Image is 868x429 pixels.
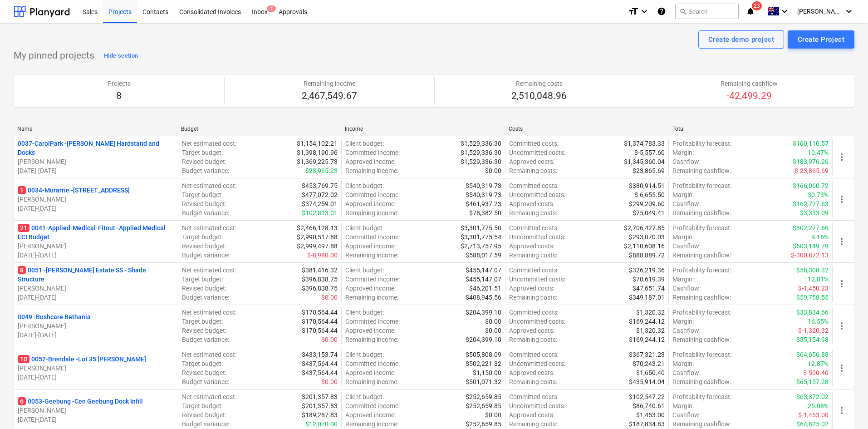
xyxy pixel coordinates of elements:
p: Uncommitted costs : [509,401,565,410]
button: Create demo project [698,30,784,49]
p: Remaining income : [345,377,398,386]
p: -42,499.29 [721,90,778,103]
p: Margin : [672,401,694,410]
p: Approved costs : [509,199,554,208]
p: $-500.40 [803,368,829,377]
p: Approved income : [345,242,396,251]
p: Target budget : [182,232,223,242]
p: $47,651.74 [633,284,665,293]
p: $64,825.02 [796,419,829,429]
p: $2,999,497.88 [297,242,338,251]
p: Approved costs : [509,242,554,251]
p: $46,201.51 [469,284,501,293]
p: $1,453.00 [636,410,665,419]
p: $1,529,336.30 [461,148,501,157]
span: 8 [18,266,26,274]
p: Budget variance : [182,166,229,175]
p: $204,399.10 [466,335,501,344]
span: 1 [267,5,276,12]
p: Client budget : [345,350,384,359]
p: $160,110.57 [793,139,829,148]
p: $2,466,128.13 [297,223,338,232]
p: $3,301,775.54 [461,232,501,242]
p: Budget variance : [182,419,229,429]
p: $252,659.85 [466,401,501,410]
p: [DATE] - [DATE] [18,204,174,213]
p: $293,070.03 [629,232,665,242]
p: Target budget : [182,317,223,326]
p: $380,914.51 [629,181,665,190]
p: $-1,453.00 [798,410,829,419]
p: Cashflow : [672,284,701,293]
p: $455,147.07 [466,275,501,284]
p: Remaining cashflow : [672,377,731,386]
p: $1,650.40 [636,368,665,377]
p: Remaining cashflow : [672,335,731,344]
p: $408,945.56 [466,293,501,302]
p: $70,619.39 [633,275,665,284]
p: Cashflow : [672,242,701,251]
p: $3,333.09 [800,208,829,217]
p: Remaining costs [511,79,567,88]
span: 1 [18,186,26,194]
p: Approved income : [345,368,396,377]
p: [PERSON_NAME] [18,242,174,251]
div: Chat Widget [823,385,868,429]
div: 0049 -Bushcare Bethania[PERSON_NAME][DATE]-[DATE] [18,312,174,340]
div: Create demo project [708,34,774,45]
p: $28,965.23 [305,166,338,175]
p: $252,659.85 [466,392,501,401]
p: $189,287.83 [302,410,338,419]
p: $3,301,775.50 [461,223,501,232]
p: $0.00 [485,166,501,175]
p: Cashflow : [672,157,701,166]
p: $201,357.83 [302,401,338,410]
p: Client budget : [345,392,384,401]
p: Approved income : [345,199,396,208]
p: $64,656.88 [796,350,829,359]
p: [PERSON_NAME] [18,364,174,373]
p: Cashflow : [672,326,701,335]
p: $33,834.66 [796,308,829,317]
p: Revised budget : [182,326,226,335]
p: Revised budget : [182,284,226,293]
p: Committed costs : [509,392,559,401]
p: $86,740.61 [633,401,665,410]
p: Committed income : [345,317,400,326]
p: Committed income : [345,275,400,284]
p: Client budget : [345,266,384,275]
p: 2,467,549.67 [302,90,357,103]
p: Approved income : [345,284,396,293]
p: $204,399.10 [466,308,501,317]
p: Margin : [672,190,694,199]
p: $2,110,608.16 [624,242,665,251]
p: $435,914.04 [629,377,665,386]
span: more_vert [836,152,847,163]
p: 10.47% [808,148,829,157]
div: Income [345,126,501,132]
p: Remaining income : [345,208,398,217]
p: $349,187.01 [629,293,665,302]
p: Committed income : [345,190,400,199]
p: Remaining income [302,79,357,88]
p: Committed income : [345,148,400,157]
p: $65,157.28 [796,377,829,386]
p: $-6,655.50 [634,190,665,199]
p: Cashflow : [672,199,701,208]
p: $-8,980.00 [307,251,338,260]
p: Remaining cashflow : [672,293,731,302]
p: $461,937.23 [466,199,501,208]
p: Committed income : [345,401,400,410]
p: Committed costs : [509,266,559,275]
p: $540,319.73 [466,190,501,199]
p: Margin : [672,148,694,157]
div: 0037-CarolPark -[PERSON_NAME] Hardstand and Docks[PERSON_NAME][DATE]-[DATE] [18,139,174,175]
div: 80051 -[PERSON_NAME] Estate SS - Shade Structure[PERSON_NAME][DATE]-[DATE] [18,266,174,302]
p: $1,150.00 [473,368,501,377]
p: Remaining income : [345,419,398,429]
p: Net estimated cost : [182,223,236,232]
p: $540,319.73 [466,181,501,190]
p: $437,564.44 [302,368,338,377]
p: $78,382.50 [469,208,501,217]
p: $1,320.32 [636,326,665,335]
